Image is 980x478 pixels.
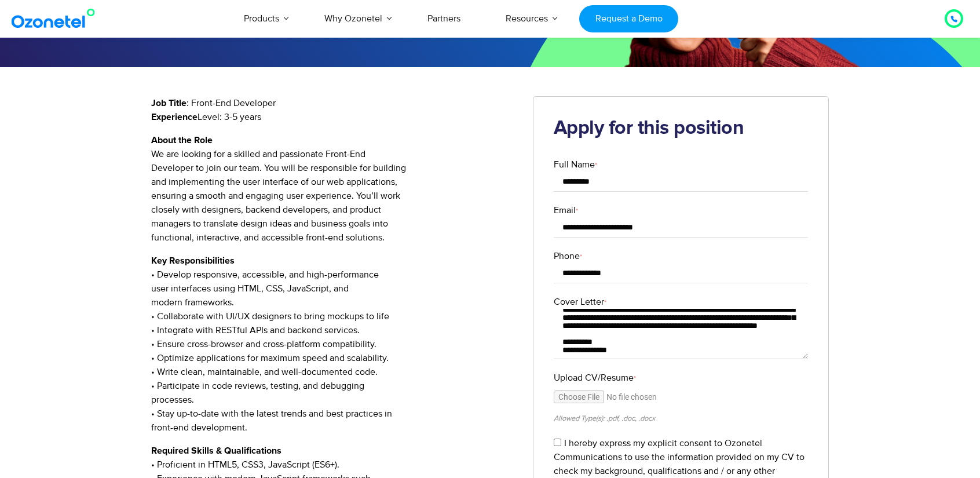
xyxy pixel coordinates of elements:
[151,98,187,108] strong: Job Title
[151,254,515,435] p: • Develop responsive, accessible, and high-performance user interfaces using HTML, CSS, JavaScrip...
[151,446,281,455] strong: Required Skills & Qualifications
[151,133,515,245] p: We are looking for a skilled and passionate Front-End Developer to join our team. You will be res...
[554,117,809,140] h2: Apply for this position
[579,5,678,32] a: Request a Demo
[554,158,809,172] label: Full Name
[151,256,235,265] strong: Key Responsibilities
[554,203,809,217] label: Email
[151,96,515,124] p: : Front-End Developer Level: 3-5 years
[151,112,198,122] strong: Experience
[554,371,809,385] label: Upload CV/Resume
[151,136,213,145] strong: About the Role
[554,414,655,423] small: Allowed Type(s): .pdf, .doc, .docx
[554,249,809,263] label: Phone
[554,295,809,309] label: Cover Letter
